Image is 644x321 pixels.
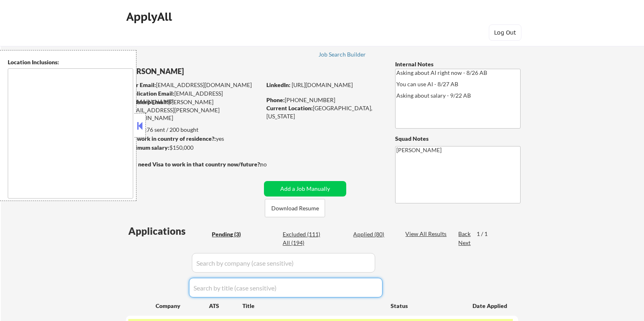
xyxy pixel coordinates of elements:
div: Company [156,302,209,310]
div: Back [458,230,471,238]
div: All (194) [283,239,323,247]
div: 1 / 1 [477,230,495,238]
strong: Application Email: [126,90,174,97]
div: Pending (3) [212,230,253,238]
div: [PERSON_NAME] [126,66,293,76]
div: $150,000 [125,144,261,152]
strong: Phone: [266,96,285,103]
strong: Mailslurp Email: [126,98,168,105]
input: Search by company (case sensitive) [192,253,375,273]
div: [GEOGRAPHIC_DATA], [US_STATE] [266,104,382,120]
div: View All Results [405,230,449,238]
a: Job Search Builder [319,51,366,59]
div: [EMAIL_ADDRESS][DOMAIN_NAME] [126,81,261,89]
div: [EMAIL_ADDRESS][DOMAIN_NAME] [126,90,261,105]
div: yes [125,135,259,143]
div: Excluded (111) [283,230,323,238]
strong: Minimum salary: [125,144,169,151]
div: ATS [209,302,242,310]
button: Log Out [489,24,521,41]
div: Applied (80) [353,230,394,238]
a: [URL][DOMAIN_NAME] [292,81,353,88]
div: Internal Notes [395,60,521,68]
input: Search by title (case sensitive) [189,278,382,297]
div: Status [391,298,461,313]
div: Job Search Builder [319,52,366,57]
strong: Will need Visa to work in that country now/future?: [126,161,262,168]
div: [PERSON_NAME][EMAIL_ADDRESS][PERSON_NAME][DOMAIN_NAME] [126,98,261,122]
strong: Can work in country of residence?: [125,135,216,142]
div: Title [242,302,383,310]
div: ApplyAll [126,10,174,24]
div: Next [458,239,471,247]
div: Date Applied [473,302,508,310]
div: Location Inclusions: [8,58,133,66]
div: Squad Notes [395,135,521,143]
div: no [260,160,284,168]
button: Add a Job Manually [264,181,346,197]
strong: Current Location: [266,105,313,111]
div: [PHONE_NUMBER] [266,96,382,104]
strong: LinkedIn: [266,81,290,88]
div: 76 sent / 200 bought [125,126,261,134]
div: Applications [128,226,209,236]
button: Download Resume [265,199,325,217]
